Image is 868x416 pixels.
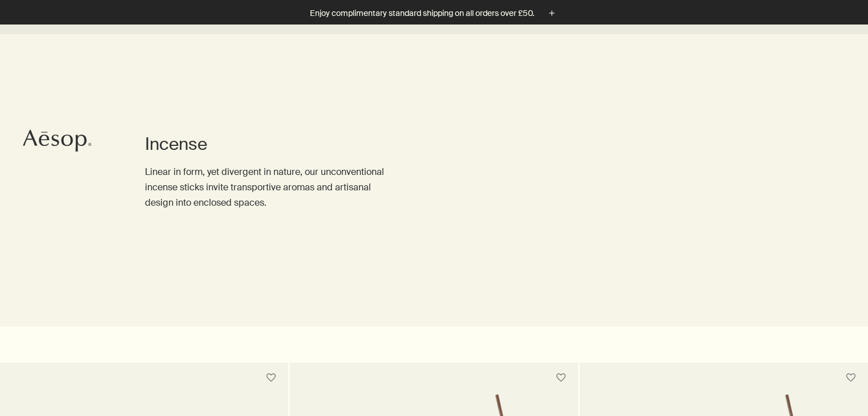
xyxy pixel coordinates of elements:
button: Save to cabinet [841,368,861,388]
p: Enjoy complimentary standard shipping on all orders over £50. [310,7,534,19]
h1: Incense [145,133,389,156]
svg: Aesop [23,129,91,152]
button: Enjoy complimentary standard shipping on all orders over £50. [310,7,558,20]
button: Save to cabinet [261,368,281,388]
a: Aesop [20,127,94,158]
p: Linear in form, yet divergent in nature, our unconventional incense sticks invite transportive ar... [145,164,389,211]
button: Save to cabinet [551,368,571,388]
